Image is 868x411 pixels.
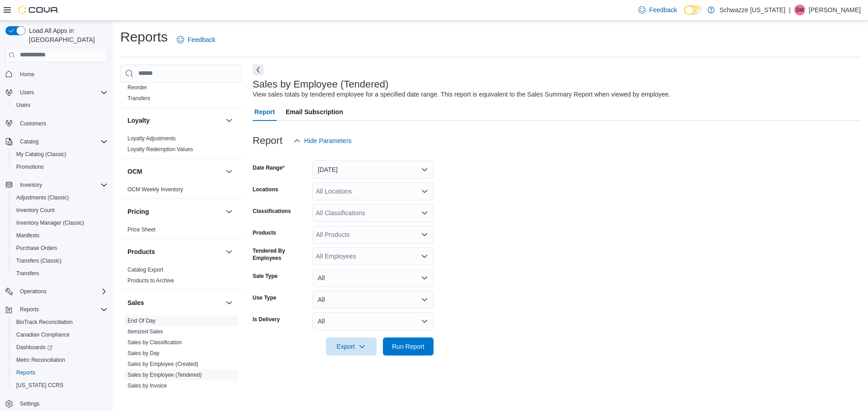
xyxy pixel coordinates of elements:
[127,226,156,233] span: Price Sheet
[16,136,42,147] button: Catalog
[20,89,34,96] span: Users
[224,246,235,257] button: Products
[253,208,291,215] label: Classifications
[127,267,163,273] a: Catalog Export
[13,355,69,365] a: Metrc Reconciliation
[127,95,150,102] span: Transfers
[127,372,202,378] a: Sales by Employee (Tendered)
[13,100,108,111] span: Users
[13,243,108,254] span: Purchase Orders
[2,135,111,148] button: Catalog
[9,379,111,392] button: [US_STATE] CCRS
[127,277,174,284] span: Products to Archive
[9,366,111,379] button: Reports
[16,194,69,201] span: Adjustments (Classic)
[16,136,108,147] span: Catalog
[326,337,377,356] button: Export
[9,204,111,217] button: Inventory Count
[649,5,677,14] span: Feedback
[16,286,50,297] button: Operations
[331,337,371,356] span: Export
[421,231,428,238] button: Open list of options
[16,87,38,98] button: Users
[13,329,73,340] a: Canadian Compliance
[16,398,43,409] a: Settings
[16,69,38,80] a: Home
[20,181,42,189] span: Inventory
[13,367,39,378] a: Reports
[13,217,108,228] span: Inventory Manager (Classic)
[127,116,150,125] h3: Loyalty
[13,149,70,160] a: My Catalog (Classic)
[127,328,163,335] a: Itemized Sales
[20,288,47,295] span: Operations
[13,230,108,241] span: Manifests
[127,146,193,153] span: Loyalty Redemption Values
[2,68,111,81] button: Home
[127,146,193,152] a: Loyalty Redemption Values
[290,132,355,150] button: Hide Parameters
[120,28,168,46] h1: Reports
[16,207,55,214] span: Inventory Count
[2,86,111,99] button: Users
[719,5,785,15] p: Schwazze [US_STATE]
[16,286,108,297] span: Operations
[13,230,43,241] a: Manifests
[20,71,34,78] span: Home
[16,270,39,277] span: Transfers
[127,84,147,91] a: Reorder
[127,361,198,367] a: Sales by Employee (Created)
[16,87,108,98] span: Users
[2,303,111,316] button: Reports
[2,117,111,130] button: Customers
[13,192,108,203] span: Adjustments (Classic)
[312,269,434,287] button: All
[312,161,434,179] button: [DATE]
[127,277,174,284] a: Products to Archive
[253,79,389,90] h3: Sales by Employee (Tendered)
[13,329,108,340] span: Canadian Compliance
[127,318,156,324] a: End Of Day
[127,207,222,216] button: Pricing
[253,135,283,146] h3: Report
[20,120,46,127] span: Customers
[796,5,804,15] span: SM
[224,297,235,308] button: Sales
[253,294,276,301] label: Use Type
[127,360,198,368] span: Sales by Employee (Created)
[253,272,278,280] label: Sale Type
[16,245,57,252] span: Purchase Orders
[9,99,111,111] button: Users
[16,304,108,315] span: Reports
[421,209,428,217] button: Open list of options
[224,115,235,126] button: Loyalty
[127,350,160,356] a: Sales by Day
[16,180,108,190] span: Inventory
[13,342,56,353] a: Dashboards
[13,205,58,216] a: Inventory Count
[120,224,242,239] div: Pricing
[127,135,176,142] span: Loyalty Adjustments
[127,247,155,256] h3: Products
[127,116,222,125] button: Loyalty
[127,135,176,142] a: Loyalty Adjustments
[392,342,425,351] span: Run Report
[421,253,428,260] button: Open list of options
[16,118,50,129] a: Customers
[794,5,805,15] div: Sarah McDole
[789,5,791,15] p: |
[16,304,42,315] button: Reports
[9,148,111,161] button: My Catalog (Classic)
[13,192,72,203] a: Adjustments (Classic)
[16,69,108,80] span: Home
[127,247,222,256] button: Products
[20,306,39,313] span: Reports
[13,162,47,172] a: Promotions
[255,103,275,121] span: Report
[253,186,278,193] label: Locations
[120,264,242,290] div: Products
[13,317,76,328] a: BioTrack Reconciliation
[13,380,108,391] span: Washington CCRS
[9,191,111,204] button: Adjustments (Classic)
